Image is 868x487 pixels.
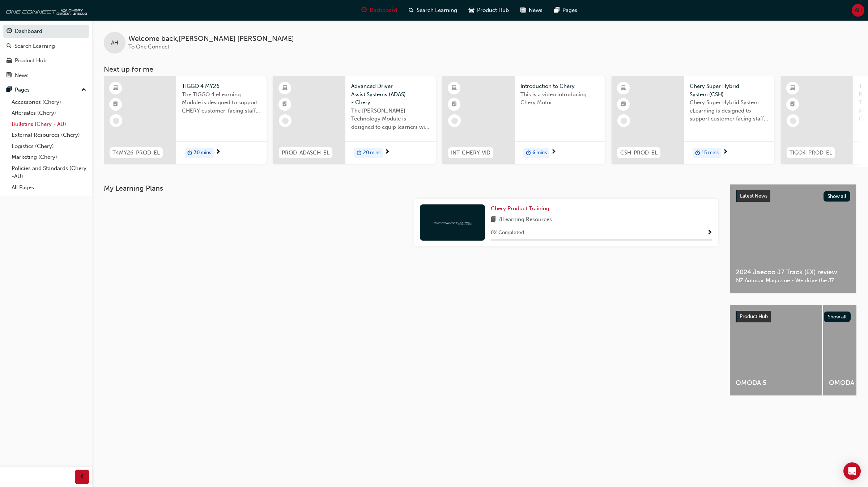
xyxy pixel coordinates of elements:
h3: My Learning Plans [104,184,718,192]
span: learningResourceType_ELEARNING-icon [790,84,795,93]
a: Dashboard [3,25,89,38]
span: The TIGGO 4 eLearning Module is designed to support CHERY customer-facing staff with the product ... [182,90,261,115]
span: 2024 Jaecoo J7 Track (EX) review [736,268,850,276]
span: car-icon [7,58,12,64]
button: DashboardSearch LearningProduct HubNews [3,23,89,83]
a: Latest NewsShow all2024 Jaecoo J7 Track (EX) reviewNZ Autocar Magazine - We drive the J7. [730,184,856,293]
a: Aftersales (Chery) [9,107,89,119]
span: INT-CHERY-VID [451,149,490,157]
a: Chery Product Training [491,204,552,213]
a: Bulletins (Chery - AU) [9,119,89,130]
span: Chery Product Training [491,205,549,212]
span: Product Hub [740,313,768,319]
span: booktick-icon [790,100,795,109]
span: next-icon [723,149,728,156]
a: OMODA 5 [730,305,822,395]
span: News [529,6,542,14]
span: CSH-PROD-EL [620,149,658,157]
span: guage-icon [361,6,367,15]
span: learningResourceType_ELEARNING-icon [452,84,457,93]
span: Welcome back , [PERSON_NAME] [PERSON_NAME] [128,35,294,43]
button: Show all [824,312,851,322]
a: news-iconNews [515,3,548,18]
a: Product Hub [3,54,89,67]
span: duration-icon [357,148,362,158]
span: learningResourceType_ELEARNING-icon [282,84,288,93]
a: Search Learning [3,39,89,53]
span: news-icon [7,72,12,79]
span: pages-icon [554,6,559,15]
div: News [15,71,29,80]
button: Pages [3,83,89,97]
span: learningResourceType_ELEARNING-icon [621,84,626,93]
span: booktick-icon [282,100,288,109]
span: 8 Learning Resources [499,215,552,224]
a: External Resources (Chery) [9,130,89,141]
a: Latest NewsShow all [736,190,850,202]
span: Latest News [740,193,767,199]
span: Search Learning [417,6,457,14]
a: CSH-PROD-ELChery Super Hybrid System (CSH)Chery Super Hybrid System eLearning is designed to supp... [612,76,774,164]
a: pages-iconPages [548,3,583,18]
span: booktick-icon [621,100,626,109]
span: duration-icon [187,148,192,158]
span: learningResourceType_ELEARNING-icon [113,84,118,93]
span: booktick-icon [113,100,118,109]
a: INT-CHERY-VIDIntroduction to CheryThis is a video introducing Chery Motorduration-icon6 mins [442,76,605,164]
span: Show Progress [707,230,712,236]
a: PROD-ADASCH-ELAdvanced Driver Assist Systems (ADAS) - CheryThe [PERSON_NAME] Technology Module is... [273,76,436,164]
span: learningRecordVerb_NONE-icon [113,118,119,124]
a: All Pages [9,182,89,193]
a: Logistics (Chery) [9,141,89,152]
img: oneconnect [4,3,87,17]
span: prev-icon [80,473,85,482]
a: Accessories (Chery) [9,97,89,108]
span: learningRecordVerb_NONE-icon [621,118,627,124]
span: search-icon [409,6,414,15]
span: The [PERSON_NAME] Technology Module is designed to equip learners with essential knowledge about ... [351,107,430,131]
span: next-icon [384,149,390,156]
span: car-icon [469,6,474,15]
span: up-icon [81,85,86,95]
a: search-iconSearch Learning [403,3,463,18]
a: Product HubShow all [736,311,851,322]
span: pages-icon [7,87,12,93]
span: book-icon [491,215,496,224]
span: Introduction to Chery [520,82,599,90]
a: car-iconProduct Hub [463,3,515,18]
div: Search Learning [14,42,55,50]
span: next-icon [215,149,221,156]
span: guage-icon [7,28,12,35]
span: learningRecordVerb_NONE-icon [790,118,796,124]
a: Marketing (Chery) [9,152,89,163]
div: Open Intercom Messenger [843,462,861,480]
span: duration-icon [695,148,700,158]
span: T4MY26-PROD-EL [112,149,160,157]
span: To One Connect [128,43,169,50]
span: next-icon [551,149,556,156]
span: AH [855,6,862,14]
span: 30 mins [194,149,211,157]
span: Chery Super Hybrid System eLearning is designed to support customer facing staff with the underst... [690,98,769,123]
span: search-icon [7,43,12,50]
span: NZ Autocar Magazine - We drive the J7. [736,276,850,285]
a: Policies and Standards (Chery -AU) [9,163,89,182]
img: oneconnect [433,219,472,226]
span: OMODA 5 [736,379,816,387]
span: learningRecordVerb_NONE-icon [451,118,458,124]
button: Show Progress [707,228,712,237]
h3: Next up for me [92,65,868,73]
span: TIGO4-PROD-EL [790,149,832,157]
button: AH [852,4,864,17]
span: duration-icon [526,148,531,158]
span: Chery Super Hybrid System (CSH) [690,82,769,98]
div: Pages [15,86,30,94]
span: 6 mins [532,149,547,157]
span: 20 mins [363,149,380,157]
a: T4MY26-PROD-ELTIGGO 4 MY26The TIGGO 4 eLearning Module is designed to support CHERY customer-faci... [104,76,267,164]
span: This is a video introducing Chery Motor [520,90,599,107]
span: Advanced Driver Assist Systems (ADAS) - Chery [351,82,430,107]
span: Pages [562,6,577,14]
span: Dashboard [370,6,397,14]
span: 15 mins [702,149,719,157]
